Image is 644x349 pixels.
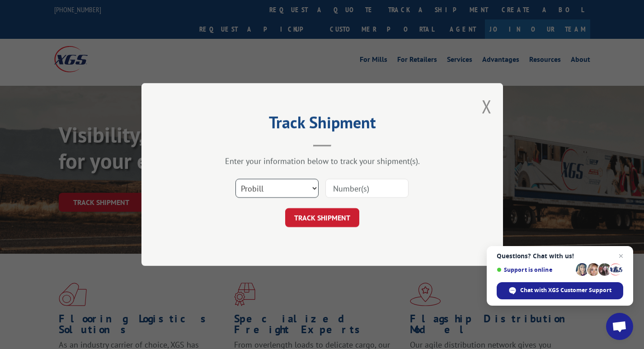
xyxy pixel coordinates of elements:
[606,313,633,340] div: Open chat
[187,116,458,133] h2: Track Shipment
[497,282,623,299] div: Chat with XGS Customer Support
[285,208,359,227] button: TRACK SHIPMENT
[497,252,623,260] span: Questions? Chat with us!
[187,156,458,166] div: Enter your information below to track your shipment(s).
[497,266,573,273] span: Support is online
[325,179,409,198] input: Number(s)
[482,94,492,118] button: Close modal
[616,251,626,261] span: Close chat
[520,286,611,294] span: Chat with XGS Customer Support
